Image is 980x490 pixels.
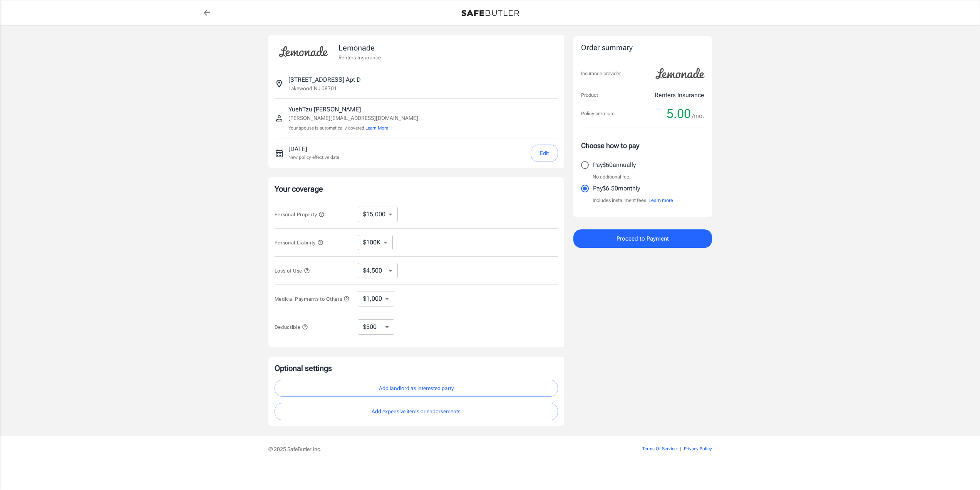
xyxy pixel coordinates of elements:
[275,296,350,302] span: Medical Payments to Others
[275,149,284,158] svg: New policy start date
[651,63,709,84] img: Lemonade
[581,110,615,118] p: Policy premium
[275,210,325,219] button: Personal Property
[642,446,677,451] a: Terms Of Service
[268,445,599,453] p: © 2025 SafeButler Inc.
[531,145,558,162] button: Edit
[581,42,704,54] div: Order summary
[275,363,558,374] p: Optional settings
[667,106,691,121] span: 5.00
[275,79,284,88] svg: Insured address
[581,140,704,151] p: Choose how to pay
[275,268,310,274] span: Loss of Use
[655,91,704,100] p: Renters Insurance
[275,41,332,62] img: Lemonade
[593,160,636,170] p: Pay $60 annually
[616,234,669,244] span: Proceed to Payment
[573,229,712,248] button: Proceed to Payment
[692,111,704,121] span: /mo.
[680,446,681,451] span: |
[581,70,621,77] p: Insurance provider
[288,114,418,122] p: [PERSON_NAME][EMAIL_ADDRESS][DOMAIN_NAME]
[461,10,519,16] img: Back to quotes
[288,125,418,132] p: Your spouse is automatically covered.
[288,145,339,154] p: [DATE]
[275,240,323,246] span: Personal Liability
[275,322,308,332] button: Deductible
[581,91,598,99] p: Product
[593,173,631,181] p: No additional fee.
[275,380,558,397] button: Add landlord as interested party
[593,184,640,193] p: Pay $6.50 monthly
[648,197,673,204] button: Learn more
[288,154,339,161] p: New policy effective date
[338,42,381,54] p: Lemonade
[275,294,350,303] button: Medical Payments to Others
[275,324,308,330] span: Deductible
[593,197,673,204] p: Includes installment fees.
[338,54,381,61] p: Renters Insurance
[275,114,284,123] svg: Insured person
[275,403,558,420] button: Add expensive items or endorsements
[288,75,361,84] p: [STREET_ADDRESS] Apt D
[684,446,712,451] a: Privacy Policy
[275,266,310,275] button: Loss of Use
[288,105,418,114] p: YuehTzu [PERSON_NAME]
[275,184,558,194] p: Your coverage
[275,238,323,247] button: Personal Liability
[288,84,337,92] p: Lakewood , NJ 08701
[275,212,325,217] span: Personal Property
[365,125,388,131] button: Learn More
[199,5,214,20] a: back to quotes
